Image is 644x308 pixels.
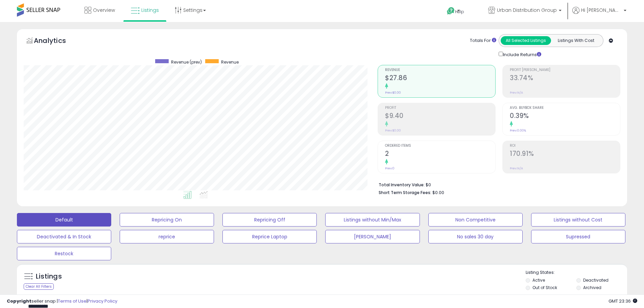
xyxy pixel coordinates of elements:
[171,59,202,65] span: Revenue (prev)
[385,106,495,110] span: Profit
[379,180,615,188] li: $0
[120,230,214,243] button: reprice
[385,150,495,159] h2: 2
[93,7,115,14] span: Overview
[532,277,545,283] label: Active
[428,230,523,243] button: No sales 30 day
[583,277,609,283] label: Deactivated
[510,106,620,110] span: Avg. Buybox Share
[531,213,625,227] button: Listings without Cost
[583,285,601,290] label: Archived
[17,230,111,243] button: Deactivated & In Stock
[428,213,523,227] button: Non Competitive
[494,50,549,58] div: Include Returns
[385,144,495,148] span: Ordered Items
[385,74,495,83] h2: $27.86
[470,38,496,44] div: Totals For
[385,68,495,72] span: Revenue
[58,298,87,304] a: Terms of Use
[221,59,239,65] span: Revenue
[510,150,620,159] h2: 170.91%
[88,298,117,304] a: Privacy Policy
[609,298,637,304] span: 2025-08-14 23:36 GMT
[510,91,523,95] small: Prev: N/A
[581,7,622,14] span: Hi [PERSON_NAME]
[379,190,431,195] b: Short Term Storage Fees:
[141,7,159,14] span: Listings
[385,112,495,121] h2: $9.40
[551,36,601,45] button: Listings With Cost
[222,213,317,227] button: Repricing Off
[385,166,395,170] small: Prev: 0
[501,36,551,45] button: All Selected Listings
[17,213,111,227] button: Default
[532,285,557,290] label: Out of Stock
[222,230,317,243] button: Reprice Laptop
[7,298,117,305] div: seller snap | |
[24,283,54,290] div: Clear All Filters
[510,166,523,170] small: Prev: N/A
[34,36,79,47] h5: Analytics
[385,128,401,133] small: Prev: $0.00
[526,269,627,276] p: Listing States:
[572,7,626,22] a: Hi [PERSON_NAME]
[379,182,425,188] b: Total Inventory Value:
[325,230,420,243] button: [PERSON_NAME]
[120,213,214,227] button: Repricing On
[497,7,557,14] span: Urban Distribution Group
[442,2,477,22] a: Help
[531,230,625,243] button: Supressed
[510,112,620,121] h2: 0.39%
[510,128,526,133] small: Prev: 0.00%
[432,189,444,196] span: $0.00
[7,298,31,304] strong: Copyright
[510,68,620,72] span: Profit [PERSON_NAME]
[455,9,464,15] span: Help
[36,272,62,281] h5: Listings
[17,247,111,260] button: Restock
[510,144,620,148] span: ROI
[385,91,401,95] small: Prev: $0.00
[510,74,620,83] h2: 33.74%
[447,7,455,15] i: Get Help
[325,213,420,227] button: Listings without Min/Max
